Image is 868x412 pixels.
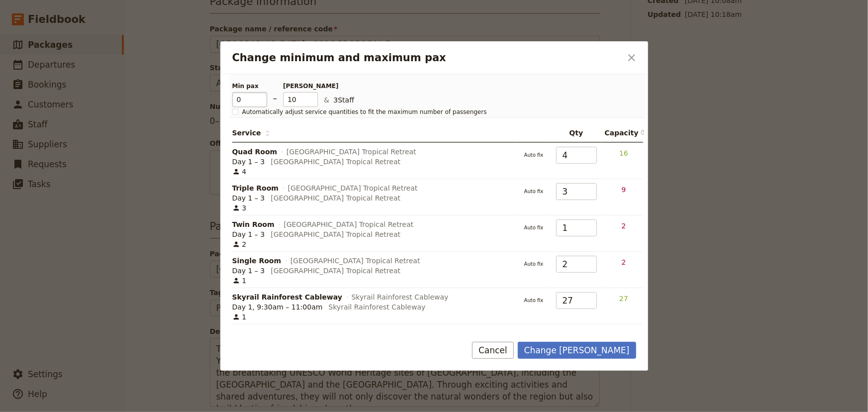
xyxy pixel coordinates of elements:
[601,124,643,143] th: Capacity
[641,129,647,137] span: ​
[520,294,548,307] button: Auto fix
[520,258,548,271] button: Auto fix
[232,312,247,322] span: 1
[324,95,630,107] p: 3 Staff
[352,292,449,302] span: Skyrail Rainforest Cableway
[324,96,329,104] span: &
[520,221,548,234] button: Auto fix
[232,203,247,213] span: 3
[622,222,626,230] span: 2
[271,229,400,239] div: [GEOGRAPHIC_DATA] Tropical Retreat
[232,193,265,203] span: Day 1 – 3
[622,186,626,194] span: 9
[520,149,548,162] button: Auto fix
[232,239,247,249] span: 2
[283,92,318,107] input: [PERSON_NAME]
[232,92,267,107] input: Min pax
[619,149,628,157] span: 16
[232,302,323,312] span: Day 1, 9:30am – 11:00am
[329,302,426,312] div: Skyrail Rainforest Cableway
[288,183,418,193] span: [GEOGRAPHIC_DATA] Tropical Retreat
[232,266,265,276] span: Day 1 – 3
[232,124,516,143] th: Service
[556,256,597,273] input: —
[552,124,601,143] th: Qty
[232,147,278,157] span: Quad Room
[520,185,548,198] button: Auto fix
[520,258,548,268] span: Auto fix
[232,256,282,266] span: Single Room
[232,219,275,229] span: Twin Room
[232,82,267,90] span: Min pax
[520,185,548,195] span: Auto fix
[622,258,626,266] span: 2
[284,219,413,229] span: [GEOGRAPHIC_DATA] Tropical Retreat
[556,292,597,309] input: —
[556,147,597,164] input: —
[283,82,318,90] span: [PERSON_NAME]
[271,157,400,167] div: [GEOGRAPHIC_DATA] Tropical Retreat
[232,128,270,138] span: Service
[232,167,247,177] span: 4
[520,149,548,159] span: Auto fix
[623,49,640,66] button: Close dialog
[242,108,487,116] span: Automatically adjust service quantities to fit the maximum number of passengers
[232,229,265,239] span: Day 1 – 3
[232,183,279,193] span: Triple Room
[232,157,265,167] span: Day 1 – 3
[290,256,420,266] span: [GEOGRAPHIC_DATA] Tropical Retreat
[556,183,597,200] input: —
[619,295,628,303] span: 27
[472,342,514,359] button: Cancel
[232,292,342,302] span: Skyrail Rainforest Cableway
[520,221,548,231] span: Auto fix
[518,342,636,359] button: Change [PERSON_NAME]
[232,276,247,286] span: 1
[271,266,400,276] div: [GEOGRAPHIC_DATA] Tropical Retreat
[287,147,416,157] span: [GEOGRAPHIC_DATA] Tropical Retreat
[273,92,278,107] span: –
[520,294,548,304] span: Auto fix
[271,193,400,203] div: [GEOGRAPHIC_DATA] Tropical Retreat
[232,50,621,65] h2: Change minimum and maximum pax
[556,219,597,236] input: —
